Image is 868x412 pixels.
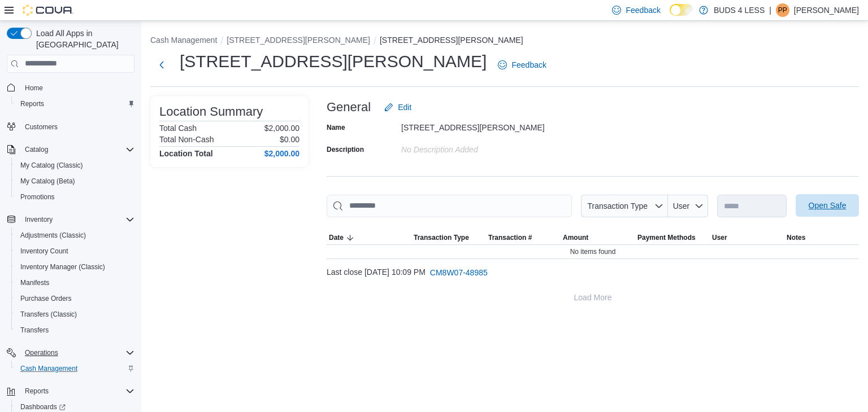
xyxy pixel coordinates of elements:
span: Feedback [511,59,546,71]
span: Transfers [16,323,134,337]
span: Inventory [25,215,53,224]
span: PP [778,3,787,17]
h6: Total Cash [159,124,197,133]
span: Edit [398,102,411,113]
button: Operations [20,346,63,360]
span: Customers [20,120,134,134]
button: Date [327,231,411,244]
button: CM8W07-48985 [426,261,492,284]
button: My Catalog (Beta) [11,173,139,189]
a: My Catalog (Classic) [16,159,88,172]
div: Patricia Phillips [776,3,789,17]
span: Home [20,81,134,95]
button: Reports [20,384,53,398]
input: Dark Mode [670,4,693,16]
p: | [769,3,771,17]
span: Purchase Orders [16,292,134,305]
a: Feedback [493,54,550,76]
span: Open Safe [809,200,847,211]
button: Cash Management [11,361,139,376]
span: Transfers (Classic) [16,308,134,321]
span: Dark Mode [670,16,670,16]
span: Home [25,84,43,93]
div: No Description added [401,141,553,154]
button: Edit [380,96,416,119]
button: [STREET_ADDRESS][PERSON_NAME] [227,36,370,45]
div: Last close [DATE] 10:09 PM [327,261,859,284]
span: Feedback [626,5,660,16]
span: Promotions [16,190,134,204]
a: Home [20,81,47,95]
button: Reports [11,96,139,112]
span: Inventory Manager (Classic) [16,260,134,274]
button: Inventory [2,212,139,227]
p: [PERSON_NAME] [794,3,859,17]
span: Load All Apps in [GEOGRAPHIC_DATA] [32,28,134,50]
span: Date [329,233,344,242]
nav: An example of EuiBreadcrumbs [150,34,859,48]
span: Inventory Count [16,244,134,258]
a: My Catalog (Beta) [16,174,80,188]
p: BUDS 4 LESS [714,3,765,17]
span: My Catalog (Classic) [20,161,83,170]
button: Notes [784,231,859,244]
span: Inventory [20,213,134,226]
button: User [668,195,708,217]
span: Adjustments (Classic) [16,229,134,242]
span: Dashboards [20,402,66,411]
span: Manifests [20,278,49,287]
button: Customers [2,119,139,135]
span: Load More [574,292,612,303]
span: Cash Management [20,364,77,373]
span: Inventory Count [20,247,68,256]
span: CM8W07-48985 [430,267,488,278]
p: $2,000.00 [264,124,300,133]
button: Cash Management [150,36,217,45]
h3: Location Summary [159,105,263,119]
span: Notes [787,233,805,242]
span: Operations [25,348,58,357]
button: Promotions [11,189,139,205]
span: Inventory Manager (Classic) [20,262,105,271]
button: Transaction Type [411,231,486,244]
button: Open Safe [796,194,859,217]
button: Purchase Orders [11,291,139,306]
h3: General [327,100,371,114]
button: Inventory Count [11,243,139,259]
a: Transfers [16,323,53,337]
span: Transfers [20,326,49,335]
span: Reports [16,97,134,111]
span: Customers [25,122,58,132]
span: Reports [25,387,49,396]
button: Transfers [11,322,139,338]
a: Inventory Manager (Classic) [16,260,110,274]
h1: [STREET_ADDRESS][PERSON_NAME] [180,50,487,73]
span: Reports [20,99,44,108]
button: Home [2,80,139,96]
button: Adjustments (Classic) [11,227,139,243]
span: Operations [20,346,134,360]
img: Cova [23,5,73,16]
span: My Catalog (Classic) [16,159,134,172]
span: Transaction Type [414,233,469,242]
span: My Catalog (Beta) [20,177,75,186]
button: Manifests [11,275,139,291]
span: Promotions [20,192,55,201]
a: Customers [20,120,62,134]
span: Amount [563,233,588,242]
button: Operations [2,345,139,361]
h4: Location Total [159,149,213,158]
button: Inventory Manager (Classic) [11,259,139,275]
h4: $2,000.00 [264,149,300,158]
button: Transaction # [486,231,561,244]
button: Amount [561,231,635,244]
a: Reports [16,97,49,111]
a: Adjustments (Classic) [16,229,90,242]
span: Transfers (Classic) [20,310,77,319]
span: Catalog [25,145,48,154]
span: Catalog [20,143,134,156]
label: Name [327,123,345,132]
span: Transaction # [488,233,532,242]
button: Catalog [2,142,139,157]
span: Transaction Type [587,201,648,211]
